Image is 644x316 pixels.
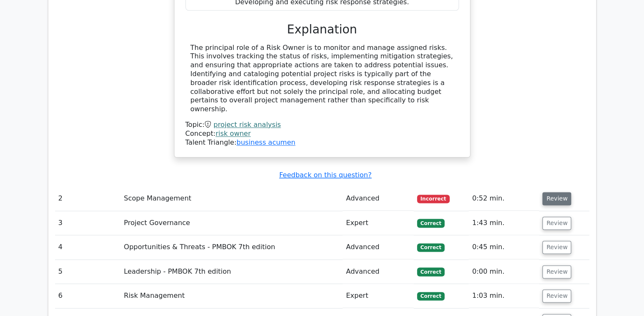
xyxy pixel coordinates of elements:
[542,241,571,254] button: Review
[542,192,571,205] button: Review
[343,235,414,259] td: Advanced
[55,260,121,284] td: 5
[55,211,121,235] td: 3
[343,260,414,284] td: Advanced
[542,217,571,230] button: Review
[121,235,343,259] td: Opportunities & Threats - PMBOK 7th edition
[343,187,414,211] td: Advanced
[185,121,459,147] div: Talent Triangle:
[55,284,121,308] td: 6
[213,121,281,129] a: project risk analysis
[343,284,414,308] td: Expert
[191,44,454,114] div: The principal role of a Risk Owner is to monitor and manage assigned risks. This involves trackin...
[469,260,539,284] td: 0:00 min.
[417,292,445,300] span: Correct
[55,235,121,259] td: 4
[469,187,539,211] td: 0:52 min.
[216,129,251,137] a: risk owner
[121,284,343,308] td: Risk Management
[417,219,445,227] span: Correct
[121,260,343,284] td: Leadership - PMBOK 7th edition
[417,195,450,203] span: Incorrect
[417,243,445,252] span: Correct
[55,187,121,211] td: 2
[469,211,539,235] td: 1:43 min.
[279,171,371,179] a: Feedback on this question?
[185,121,459,129] div: Topic:
[236,138,295,146] a: business acumen
[121,211,343,235] td: Project Governance
[469,235,539,259] td: 0:45 min.
[469,284,539,308] td: 1:03 min.
[191,22,454,37] h3: Explanation
[542,265,571,278] button: Review
[542,289,571,302] button: Review
[121,187,343,211] td: Scope Management
[185,129,459,138] div: Concept:
[343,211,414,235] td: Expert
[417,267,445,276] span: Correct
